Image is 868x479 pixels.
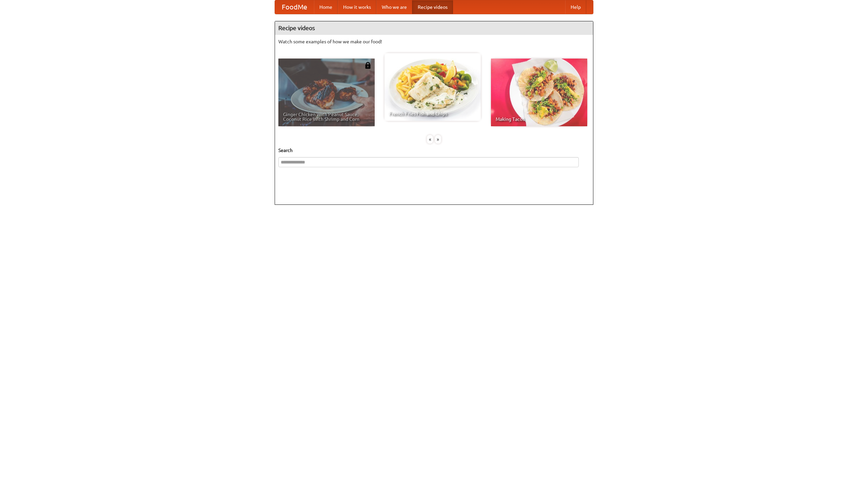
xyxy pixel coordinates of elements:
a: Help [565,0,586,14]
img: 483408.png [364,62,371,69]
a: How it works [338,0,376,14]
a: Making Tacos [491,59,587,126]
span: French Fries Fish and Chips [389,111,476,116]
a: French Fries Fish and Chips [384,53,481,121]
div: « [427,135,433,144]
h5: Search [278,147,590,154]
p: Watch some examples of how we make our food! [278,38,590,45]
span: Making Tacos [496,117,583,122]
a: Recipe videos [412,0,453,14]
a: Home [314,0,338,14]
a: Who we are [376,0,412,14]
div: » [435,135,441,144]
h4: Recipe videos [275,21,593,35]
a: FoodMe [275,0,314,14]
